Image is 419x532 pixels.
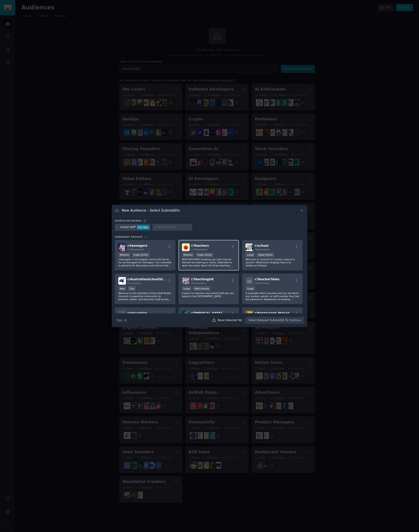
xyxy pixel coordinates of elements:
span: 3.3M members [127,248,144,251]
button: Tips [115,316,129,324]
span: r/ school [255,244,268,247]
img: Coronavirus [182,311,190,318]
div: None Selected Yet [218,318,242,322]
div: High Activity [193,286,211,291]
span: r/ Teachers [191,244,209,247]
span: r/ education [127,311,147,315]
input: New Keyword [158,225,191,229]
div: Massive [182,253,194,257]
div: 7.4 / day [137,225,149,229]
span: 76k members [255,248,270,251]
p: NON-TEACHERS breaking sub rules may be banned w/o warning or notice. Dedicated to open discussion... [182,258,236,267]
img: Restaurant_Managers [246,311,253,318]
span: r/ [MEDICAL_DATA] [191,311,222,315]
img: TeachingUK [182,277,190,285]
span: r/ teenagers [127,244,148,247]
span: 51 members [127,282,141,284]
p: r/teenagers is the biggest community forum run by teenagers for teenagers. Our subreddit is prima... [118,258,172,267]
span: Subreddit Results [115,235,143,238]
img: teenagers [118,243,126,251]
h3: Search keywords [115,219,142,222]
div: Tiny [128,286,136,291]
div: Large [246,253,255,257]
img: AustralianSchoolStaff [118,277,126,285]
div: Massive [118,253,131,257]
span: r/ Restaurant_Managers [255,311,295,315]
div: Large [246,286,255,291]
span: Tips [116,318,122,323]
span: r/ AustralianSchoolStaff [127,277,167,281]
div: New [118,286,126,291]
div: school staff [120,225,136,229]
h3: New Audience - Select Subreddits [122,208,180,213]
p: A place for teachers and school staff who are based in the [GEOGRAPHIC_DATA]. [182,292,236,298]
span: 32k members [255,282,270,284]
span: 2.2M members [191,248,208,251]
div: Super Active [132,253,150,257]
img: Teachers [182,243,190,251]
span: r/ TeacherTales [255,277,279,281]
p: A subreddit where teachers and can tell about any student, parent, or staff member they had the p... [246,292,299,301]
span: r/ TeachingUK [191,277,214,281]
img: school [246,243,253,251]
div: Super Active [196,253,213,257]
div: Large [182,286,192,291]
div: Super Active [257,253,274,257]
span: 20 [144,236,147,238]
span: 53k members [191,282,206,284]
p: Welcome to the Australian School Staff Reddit channel! A supportive community for teachers, admin... [118,292,172,301]
p: Welcome to r/school! It’s school, class is in session! (Mushroom foraging class is bi weekly on F... [246,258,299,267]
